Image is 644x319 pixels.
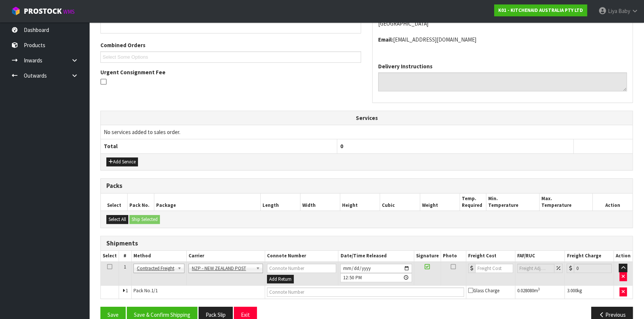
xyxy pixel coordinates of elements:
[538,287,540,292] sup: 3
[11,6,20,16] img: cube-alt.png
[119,251,132,261] th: #
[106,157,138,166] button: Add Service
[475,264,513,273] input: Freight Cost
[131,251,186,261] th: Method
[466,251,515,261] th: Freight Cost
[101,139,337,153] th: Total
[468,287,499,294] span: Glass Charge
[106,182,627,189] h3: Packs
[378,36,627,43] address: [EMAIL_ADDRESS][DOMAIN_NAME]
[380,193,420,211] th: Cubic
[267,275,294,284] button: Add Return
[378,36,393,43] strong: email
[460,193,486,211] th: Temp. Required
[441,251,466,261] th: Photo
[124,264,126,270] span: 1
[300,193,340,211] th: Width
[340,193,380,211] th: Height
[517,287,534,294] span: 0.028080
[267,264,336,273] input: Connote Number
[515,286,565,299] td: m
[517,264,555,273] input: Freight Adjustment
[129,215,160,224] button: Ship Selected
[101,111,632,125] th: Services
[151,287,158,294] span: 1/1
[340,143,343,150] span: 0
[540,193,593,211] th: Max. Temperature
[338,251,414,261] th: Date/Time Released
[192,264,253,273] span: NZP - NEW ZEALAND POST
[137,264,174,273] span: Contracted Freight
[618,7,630,14] span: Baby
[131,286,265,299] td: Pack No.
[494,4,587,16] a: K01 - KITCHENAID AUSTRALIA PTY LTD
[101,193,128,211] th: Select
[267,287,464,297] input: Connote Number
[265,251,338,261] th: Connote Number
[106,240,627,247] h3: Shipments
[154,193,260,211] th: Package
[565,286,614,299] td: kg
[101,125,632,139] td: No services added to sales order.
[498,7,583,13] strong: K01 - KITCHENAID AUSTRALIA PTY LTD
[614,251,632,261] th: Action
[515,251,565,261] th: FAF/RUC
[593,193,632,211] th: Action
[106,215,128,224] button: Select All
[126,287,128,294] span: 1
[565,251,614,261] th: Freight Charge
[63,8,75,15] small: WMS
[486,193,540,211] th: Min. Temperature
[420,193,460,211] th: Weight
[101,251,119,261] th: Select
[574,264,612,273] input: Freight Charge
[100,68,165,76] label: Urgent Consignment Fee
[100,41,145,49] label: Combined Orders
[567,287,577,294] span: 3.000
[260,193,300,211] th: Length
[608,7,617,14] span: Liya
[378,62,432,70] label: Delivery Instructions
[414,251,441,261] th: Signature
[128,193,154,211] th: Pack No.
[24,6,62,16] span: ProStock
[186,251,265,261] th: Carrier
